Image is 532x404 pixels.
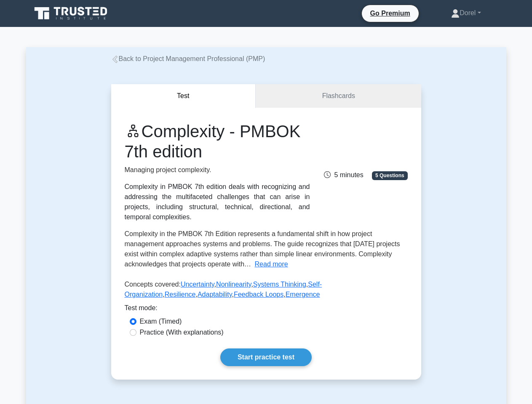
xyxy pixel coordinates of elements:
[140,327,224,338] label: Practice (With explanations)
[372,171,407,180] span: 5 Questions
[253,281,306,288] a: Systems Thinking
[125,182,310,222] div: Complexity in PMBOK 7th edition deals with recognizing and addressing the multifaceted challenges...
[256,84,421,108] a: Flashcards
[365,8,415,19] a: Go Premium
[286,291,320,298] a: Emergence
[255,259,288,269] button: Read more
[198,291,232,298] a: Adaptability
[125,303,408,316] div: Test mode:
[165,291,196,298] a: Resilience
[220,348,312,366] a: Start practice test
[324,171,363,178] span: 5 minutes
[431,5,501,21] a: Dorel
[125,279,408,303] p: Concepts covered: , , , , , , ,
[216,281,251,288] a: Nonlinearity
[181,281,214,288] a: Uncertainty
[111,55,265,62] a: Back to Project Management Professional (PMP)
[140,316,182,327] label: Exam (Timed)
[234,291,283,298] a: Feedback Loops
[125,230,400,268] span: Complexity in the PMBOK 7th Edition represents a fundamental shift in how project management appr...
[111,84,256,108] button: Test
[125,165,310,175] p: Managing project complexity.
[125,121,310,162] h1: Complexity - PMBOK 7th edition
